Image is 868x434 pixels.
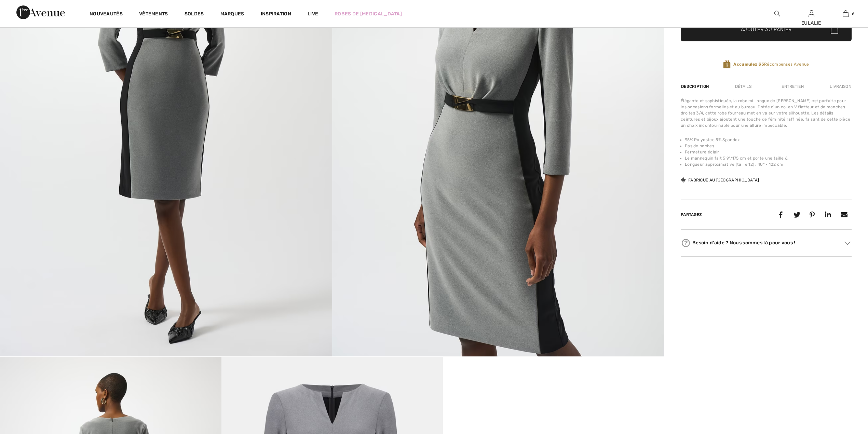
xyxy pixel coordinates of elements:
span: Partagez [681,212,702,217]
span: Chat [15,5,29,11]
div: Entretien [776,80,810,93]
img: recherche [774,10,780,18]
a: Robes de [MEDICAL_DATA] [335,10,402,17]
iframe: Trouvez des informations supplémentaires ici [740,208,868,403]
div: EULALIE [795,19,828,27]
span: Ajouter au panier [741,26,792,33]
div: Élégante et sophistiquée, la robe mi-longue de [PERSON_NAME] est parfaite pour les occasions form... [681,98,852,128]
img: Mes infos [809,10,814,18]
a: Marques [220,11,244,18]
div: Fabriqué au [GEOGRAPHIC_DATA] [681,177,759,183]
li: Le mannequin fait 5'9"/175 cm et porte une taille 6. [685,155,852,161]
img: 1ère Avenue [16,5,65,19]
div: Détails [729,80,757,93]
a: Soldes [185,11,204,18]
li: Longueur approximative (taille 12) : 40" - 102 cm [685,161,852,167]
a: 6 [829,10,862,18]
li: Pas de poches [685,143,852,149]
li: 95% Polyester, 5% Spandex [685,137,852,143]
img: Récompenses Avenue [723,60,731,69]
a: Live [308,10,318,17]
span: Récompenses Avenue [733,61,809,67]
a: Nouveautés [90,11,123,18]
span: Inspiration [261,11,291,18]
li: Fermeture éclair [685,149,852,155]
a: Vêtements [139,11,168,18]
strong: Accumulez 35 [733,62,764,67]
a: Se connecter [809,10,814,17]
span: 6 [852,11,854,17]
img: Mon panier [843,10,849,18]
div: Livraison [828,80,852,93]
div: Besoin d'aide ? Nous sommes là pour vous ! [681,238,852,248]
div: Description [681,80,710,93]
img: Bag.svg [831,25,838,34]
button: Ajouter au panier [681,17,852,41]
